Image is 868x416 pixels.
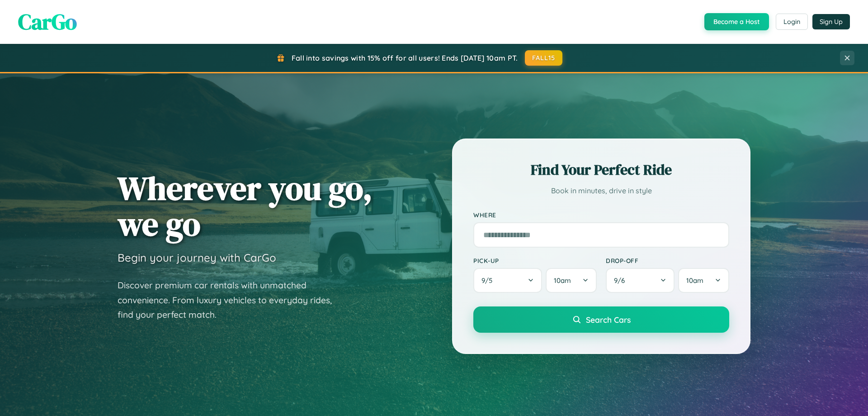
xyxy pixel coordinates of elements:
[118,278,344,322] p: Discover premium car rentals with unmatched convenience. From luxury vehicles to everyday rides, ...
[606,268,675,293] button: 9/6
[473,306,729,333] button: Search Cars
[118,251,276,264] h3: Begin your journey with CarGo
[473,268,542,293] button: 9/5
[481,276,497,285] span: 9 / 5
[118,170,373,242] h1: Wherever you go, we go
[812,14,850,29] button: Sign Up
[686,276,703,285] span: 10am
[473,184,729,197] p: Book in minutes, drive in style
[678,268,729,293] button: 10am
[292,53,518,62] span: Fall into savings with 15% off for all users! Ends [DATE] 10am PT.
[473,160,729,180] h2: Find Your Perfect Ride
[606,257,729,264] label: Drop-off
[776,14,808,30] button: Login
[473,211,729,219] label: Where
[586,315,631,325] span: Search Cars
[704,13,769,30] button: Become a Host
[554,276,571,285] span: 10am
[525,50,563,66] button: FALL15
[473,257,597,264] label: Pick-up
[18,7,77,37] span: CarGo
[614,276,629,285] span: 9 / 6
[546,268,597,293] button: 10am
